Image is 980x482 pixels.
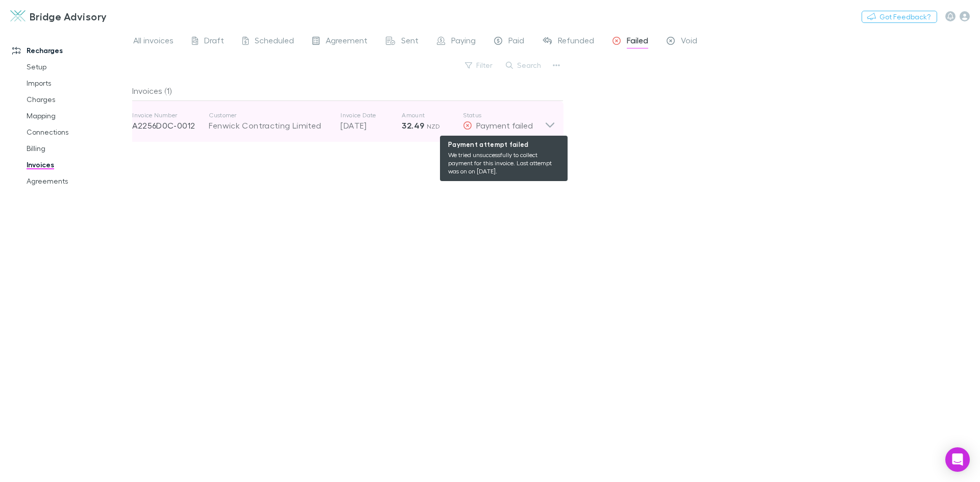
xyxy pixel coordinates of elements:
span: Payment failed [476,120,533,130]
span: Void [681,35,697,48]
a: Charges [16,91,138,108]
span: Draft [204,35,224,48]
a: Mapping [16,108,138,124]
p: Status [463,111,545,119]
a: Agreements [16,173,138,189]
a: Invoices [16,157,138,173]
span: NZD [427,122,440,130]
h3: Bridge Advisory [30,10,107,22]
strong: 32.49 [402,120,424,131]
div: Fenwick Contracting Limited [209,119,330,132]
div: Invoice NumberA2256D0C-0012CustomerFenwick Contracting LimitedInvoice Date[DATE]Amount32.49 NZDSt... [124,101,563,142]
button: Search [501,59,547,71]
span: Scheduled [255,35,294,48]
span: All invoices [133,35,174,48]
p: A2256D0C-0012 [132,119,209,132]
button: Got Feedback? [862,11,937,23]
div: Open Intercom Messenger [945,447,970,472]
p: Invoice Number [132,111,209,119]
span: Sent [401,35,419,48]
span: Refunded [558,35,594,48]
p: Amount [402,111,463,119]
span: Paying [451,35,476,48]
span: Agreement [326,35,367,48]
p: Customer [209,111,330,119]
a: Setup [16,59,138,75]
button: Filter [460,59,499,71]
a: Bridge Advisory [4,4,113,29]
img: Bridge Advisory's Logo [10,10,26,22]
a: Connections [16,124,138,140]
span: Failed [627,35,648,48]
p: Invoice Date [340,111,402,119]
a: Billing [16,140,138,157]
span: Paid [508,35,524,48]
a: Imports [16,75,138,91]
p: [DATE] [340,119,402,132]
a: Recharges [2,42,138,59]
